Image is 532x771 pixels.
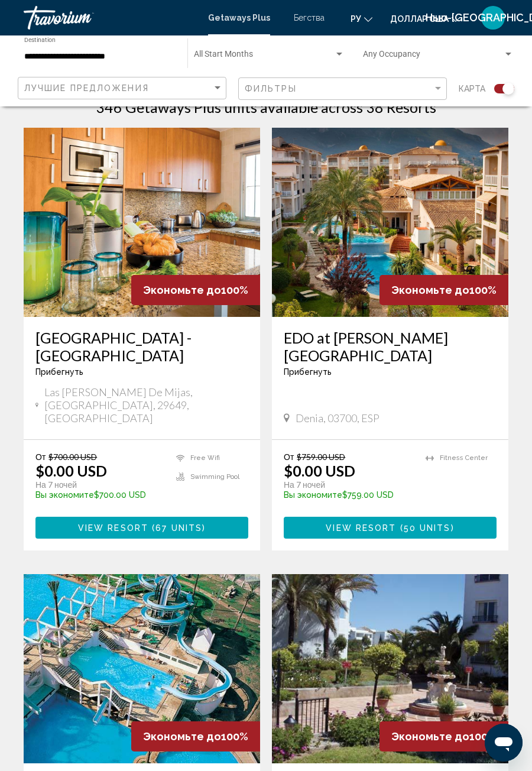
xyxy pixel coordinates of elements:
span: 50 units [404,523,451,533]
button: View Resort(50 units) [284,517,497,539]
span: Лучшие предложения [24,83,149,93]
div: 100% [379,721,508,751]
span: Free Wifi [190,454,220,462]
span: Denia, 03700, ESP [296,412,379,425]
div: 100% [379,275,508,305]
a: Getaways Plus [208,13,270,22]
a: [GEOGRAPHIC_DATA] - [GEOGRAPHIC_DATA] [35,329,248,364]
button: Меню пользователя [478,5,508,30]
img: ii_ogi1.jpg [272,128,508,317]
span: От [284,452,294,462]
font: ру [351,14,361,24]
div: 100% [131,275,260,305]
span: Экономьте до [143,284,221,296]
span: Экономьте до [391,730,469,743]
div: 100% [131,721,260,751]
iframe: Кнопка запуска окна обмена сообщениями [485,724,523,762]
mat-select: Sort by [24,83,223,93]
p: На 7 ночей [284,480,414,490]
span: Вы экономите [284,490,342,500]
button: Изменить язык [351,10,372,27]
span: Прибегнуть [35,367,83,377]
span: 67 units [155,523,202,533]
span: $759.00 USD [297,452,345,462]
img: ii_kfc1.jpg [24,574,260,763]
span: ( ) [396,523,454,533]
span: карта [459,80,485,97]
h1: 346 Getaways Plus units available across 38 Resorts [96,98,436,116]
span: View Resort [78,523,148,533]
span: Прибегнуть [284,367,332,377]
a: Бегства [294,13,325,22]
span: Экономьте до [391,284,469,296]
font: доллар США [390,14,449,24]
img: ii_ltv1.jpg [272,574,508,763]
span: View Resort [326,523,396,533]
p: $759.00 USD [284,490,414,500]
span: От [35,452,46,462]
button: Filter [238,77,447,101]
span: Swimming Pool [190,473,239,481]
p: $700.00 USD [35,490,164,500]
a: Травориум [24,6,196,30]
button: View Resort(67 units) [35,517,248,539]
span: Las [PERSON_NAME] de Mijas, [GEOGRAPHIC_DATA], 29649, [GEOGRAPHIC_DATA] [44,385,248,425]
span: Экономьте до [143,730,221,743]
span: $700.00 USD [48,452,97,462]
a: EDO at [PERSON_NAME][GEOGRAPHIC_DATA] [284,329,497,364]
p: $0.00 USD [284,462,355,480]
p: $0.00 USD [35,462,107,480]
span: Fitness Center [440,454,488,462]
span: Фильтры [245,84,297,93]
span: Вы экономите [35,490,94,500]
p: На 7 ночей [35,480,164,490]
button: Изменить валюту [390,10,460,27]
span: ( ) [148,523,206,533]
img: ii_mde1.jpg [24,128,260,317]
